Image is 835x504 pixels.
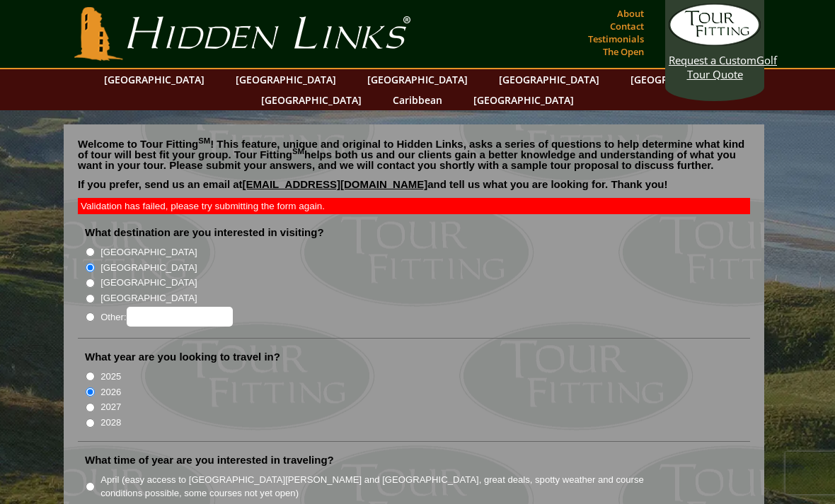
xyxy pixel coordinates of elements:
[100,400,121,414] label: 2027
[85,225,324,240] label: What destination are you interested in visiting?
[599,42,647,61] a: The Open
[386,90,449,110] a: Caribbean
[100,276,197,290] label: [GEOGRAPHIC_DATA]
[584,29,647,49] a: Testimonials
[100,261,197,275] label: [GEOGRAPHIC_DATA]
[614,4,647,23] a: About
[100,307,232,327] label: Other:
[198,136,210,145] sup: SM
[669,4,761,81] a: Request a CustomGolf Tour Quote
[229,69,343,90] a: [GEOGRAPHIC_DATA]
[360,69,475,90] a: [GEOGRAPHIC_DATA]
[85,350,280,364] label: What year are you looking to travel in?
[100,370,121,384] label: 2025
[100,245,197,259] label: [GEOGRAPHIC_DATA]
[78,139,750,170] p: Welcome to Tour Fitting ! This feature, unique and original to Hidden Links, asks a series of que...
[78,198,750,214] div: Validation has failed, please try submitting the form again.
[492,69,606,90] a: [GEOGRAPHIC_DATA]
[243,178,428,190] a: [EMAIL_ADDRESS][DOMAIN_NAME]
[97,69,212,90] a: [GEOGRAPHIC_DATA]
[100,473,669,500] label: April (easy access to [GEOGRAPHIC_DATA][PERSON_NAME] and [GEOGRAPHIC_DATA], great deals, spotty w...
[292,147,304,156] sup: SM
[254,90,369,110] a: [GEOGRAPHIC_DATA]
[78,179,750,200] p: If you prefer, send us an email at and tell us what you are looking for. Thank you!
[100,385,121,399] label: 2026
[100,291,197,305] label: [GEOGRAPHIC_DATA]
[606,16,647,36] a: Contact
[623,69,738,90] a: [GEOGRAPHIC_DATA]
[466,90,581,110] a: [GEOGRAPHIC_DATA]
[669,53,756,67] span: Request a Custom
[85,453,334,467] label: What time of year are you interested in traveling?
[127,307,233,327] input: Other:
[100,416,121,430] label: 2028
